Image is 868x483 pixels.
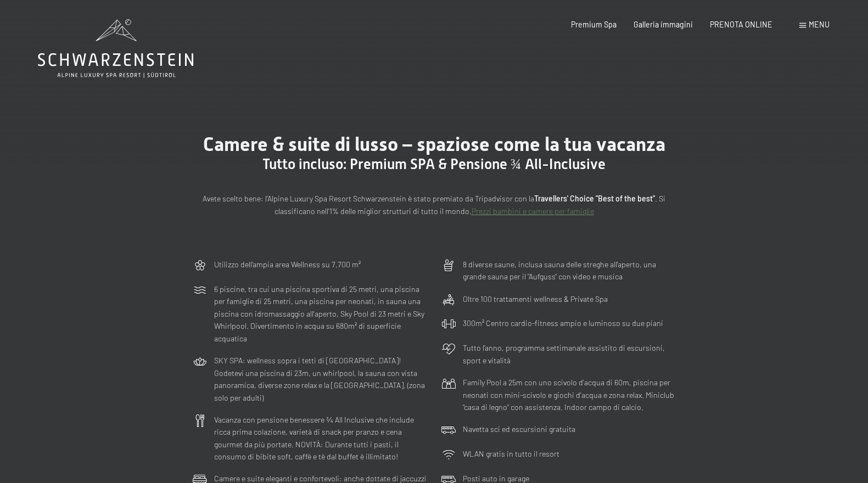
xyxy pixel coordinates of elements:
strong: Travellers' Choice "Best of the best" [534,194,655,203]
p: Vacanza con pensione benessere ¾ All Inclusive che include ricca prima colazione, varietà di snac... [214,414,427,463]
p: 8 diverse saune, inclusa sauna delle streghe all’aperto, una grande sauna per il "Aufguss" con vi... [463,259,676,283]
p: Navetta sci ed escursioni gratuita [463,423,575,436]
p: Avete scelto bene: l’Alpine Luxury Spa Resort Schwarzenstein è stato premiato da Tripadvisor con ... [193,193,676,217]
span: Camere & suite di lusso – spaziose come la tua vacanza [203,133,665,155]
p: SKY SPA: wellness sopra i tetti di [GEOGRAPHIC_DATA]! Godetevi una piscina di 23m, un whirlpool, ... [214,355,427,404]
a: Prezzi bambini e camere per famiglie [472,206,594,216]
p: Oltre 100 trattamenti wellness & Private Spa [463,293,608,306]
p: Utilizzo dell‘ampia area Wellness su 7.700 m² [214,259,361,271]
a: Premium Spa [571,20,617,29]
p: 300m² Centro cardio-fitness ampio e luminoso su due piani [463,317,663,330]
a: PRENOTA ONLINE [710,20,772,29]
p: 6 piscine, tra cui una piscina sportiva di 25 metri, una piscina per famiglie di 25 metri, una pi... [214,283,427,345]
span: Menu [809,20,830,29]
a: Galleria immagini [634,20,693,29]
p: Tutto l’anno, programma settimanale assistito di escursioni, sport e vitalità [463,342,676,367]
span: Tutto incluso: Premium SPA & Pensione ¾ All-Inclusive [262,156,606,172]
p: WLAN gratis in tutto il resort [463,448,559,460]
p: Family Pool a 25m con uno scivolo d'acqua di 60m, piscina per neonati con mini-scivolo e giochi d... [463,377,676,414]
